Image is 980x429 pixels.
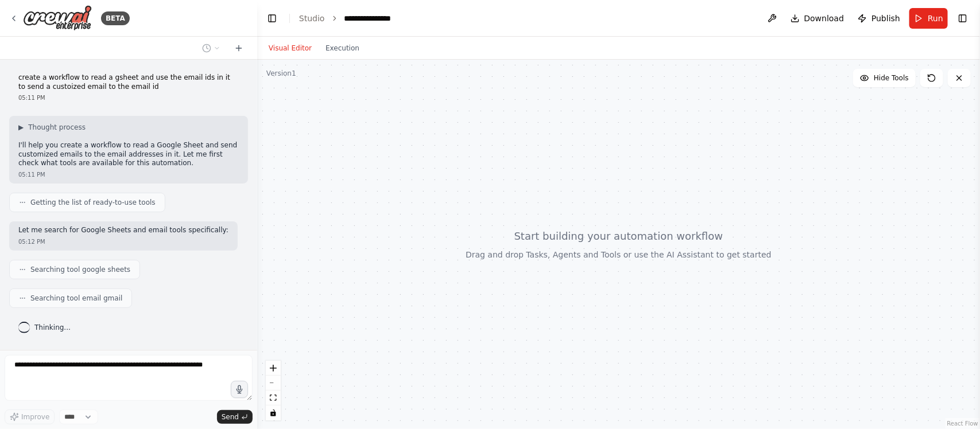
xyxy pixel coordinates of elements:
[230,41,248,55] button: Start a new chat
[222,412,239,422] span: Send
[18,170,239,179] div: 05:11 PM
[947,420,978,427] a: React Flow attribution
[955,10,971,26] button: Show right sidebar
[18,237,228,246] div: 05:12 PM
[262,41,319,55] button: Visual Editor
[18,141,239,168] p: I'll help you create a workflow to read a Google Sheet and send customized emails to the email ad...
[874,73,909,83] span: Hide Tools
[23,5,92,31] img: Logo
[30,198,156,207] span: Getting the list of ready-to-use tools
[871,13,900,24] span: Publish
[18,123,86,132] button: ▶Thought process
[266,376,281,391] button: zoom out
[28,123,86,132] span: Thought process
[266,361,281,420] div: React Flow controls
[18,93,239,102] div: 05:11 PM
[21,412,49,422] span: Improve
[34,323,71,332] span: Thinking...
[5,355,253,401] textarea: To enrich screen reader interactions, please activate Accessibility in Grammarly extension settings
[266,69,296,78] div: Version 1
[18,123,24,132] span: ▶
[266,405,281,420] button: toggle interactivity
[266,361,281,376] button: zoom in
[264,10,280,26] button: Hide left sidebar
[217,410,253,424] button: Send
[197,41,225,55] button: Switch to previous chat
[266,391,281,405] button: fit view
[18,73,239,91] p: create a workflow to read a gsheet and use the email ids in it to send a custoized email to the e...
[853,8,905,29] button: Publish
[804,13,845,24] span: Download
[909,8,948,29] button: Run
[299,14,325,23] a: Studio
[30,265,130,274] span: Searching tool google sheets
[101,11,130,25] div: BETA
[786,8,849,29] button: Download
[853,69,916,87] button: Hide Tools
[18,226,228,235] p: Let me search for Google Sheets and email tools specifically:
[928,13,943,24] span: Run
[319,41,366,55] button: Execution
[5,409,55,424] button: Improve
[30,294,122,303] span: Searching tool email gmail
[231,381,248,398] button: Click to speak your automation idea
[299,13,401,24] nav: breadcrumb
